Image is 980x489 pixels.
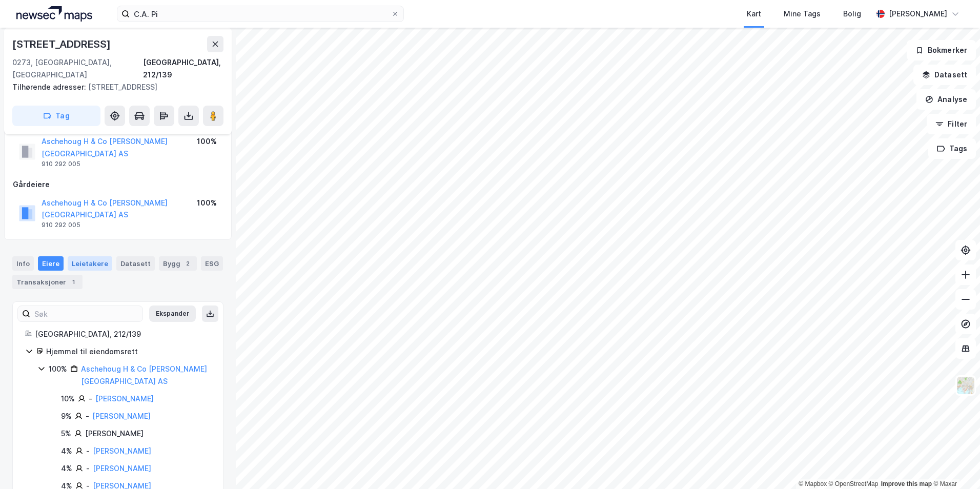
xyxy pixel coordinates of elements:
[86,462,90,475] div: -
[829,480,879,487] a: OpenStreetMap
[12,275,83,289] div: Transaksjoner
[61,427,71,440] div: 5%
[12,83,88,91] span: Tilhørende adresser:
[35,328,211,340] div: [GEOGRAPHIC_DATA], 212/139
[92,412,151,420] a: [PERSON_NAME]
[843,8,861,20] div: Bolig
[130,6,391,22] input: Søk på adresse, matrikkel, gårdeiere, leietakere eller personer
[12,81,215,93] div: [STREET_ADDRESS]
[68,256,112,271] div: Leietakere
[799,480,827,487] a: Mapbox
[61,410,72,422] div: 9%
[42,221,80,229] div: 910 292 005
[86,445,90,457] div: -
[12,106,100,126] button: Tag
[42,160,80,168] div: 910 292 005
[61,393,75,405] div: 10%
[49,363,67,375] div: 100%
[12,256,34,271] div: Info
[881,480,932,487] a: Improve this map
[61,445,72,457] div: 4%
[93,464,151,473] a: [PERSON_NAME]
[89,393,92,405] div: -
[928,138,976,159] button: Tags
[149,305,196,322] button: Ekspander
[197,135,217,148] div: 100%
[956,376,975,395] img: Z
[95,394,154,403] a: [PERSON_NAME]
[12,56,143,81] div: 0273, [GEOGRAPHIC_DATA], [GEOGRAPHIC_DATA]
[85,427,144,440] div: [PERSON_NAME]
[81,364,207,385] a: Aschehoug H & Co [PERSON_NAME][GEOGRAPHIC_DATA] AS
[93,446,151,455] a: [PERSON_NAME]
[16,6,92,22] img: logo.a4113a55bc3d86da70a041830d287a7e.svg
[916,89,976,110] button: Analyse
[784,8,821,20] div: Mine Tags
[86,410,89,422] div: -
[30,306,142,321] input: Søk
[907,40,976,60] button: Bokmerker
[197,197,217,209] div: 100%
[201,256,223,271] div: ESG
[61,462,72,475] div: 4%
[68,277,78,287] div: 1
[46,345,211,358] div: Hjemmel til eiendomsrett
[12,36,113,52] div: [STREET_ADDRESS]
[116,256,155,271] div: Datasett
[38,256,64,271] div: Eiere
[889,8,947,20] div: [PERSON_NAME]
[159,256,197,271] div: Bygg
[182,258,193,269] div: 2
[913,65,976,85] button: Datasett
[747,8,761,20] div: Kart
[143,56,223,81] div: [GEOGRAPHIC_DATA], 212/139
[927,114,976,134] button: Filter
[13,178,223,191] div: Gårdeiere
[929,440,980,489] iframe: Chat Widget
